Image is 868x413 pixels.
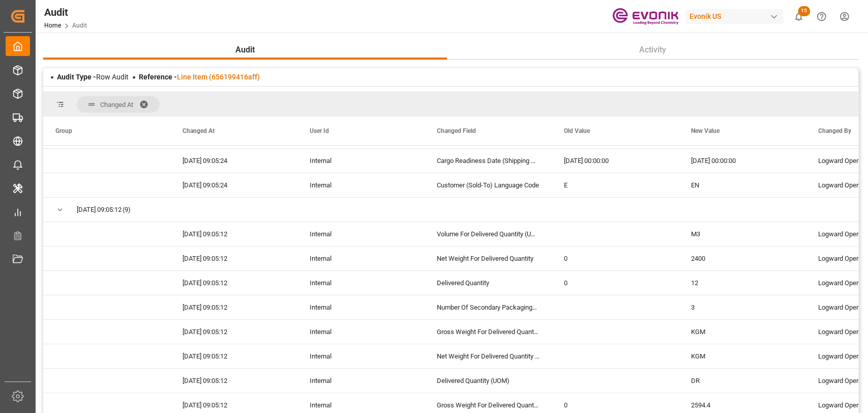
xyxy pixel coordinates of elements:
span: User Id [310,127,329,134]
div: Evonik US [685,9,783,24]
div: Row Audit [57,72,129,82]
div: Delivered Quantity (UOM) [425,369,552,393]
span: New Value [691,127,720,134]
span: Reference - [139,73,260,81]
div: M3 [679,222,806,246]
div: 2400 [679,246,806,270]
div: [DATE] 09:05:12 [170,320,297,344]
div: Internal [297,295,425,319]
div: Net Weight For Delivered Quantity (UOM) [425,344,552,368]
div: DR [679,369,806,393]
span: Changed By [818,127,851,134]
div: 0 [552,271,679,295]
div: [DATE] 09:05:12 [170,295,297,319]
div: Internal [297,369,425,393]
span: Activity [635,44,670,56]
button: Evonik US [685,7,787,26]
div: 0 [552,246,679,270]
button: show 15 new notifications [787,5,810,28]
button: Activity [447,40,858,60]
div: [DATE] 09:05:12 [170,246,297,270]
div: Internal [297,344,425,368]
div: Delivered Quantity [425,271,552,295]
img: Evonik-brand-mark-Deep-Purple-RGB.jpeg_1700498283.jpeg [612,8,678,25]
div: Customer (Sold-To) Language Code [425,173,552,197]
div: [DATE] 00:00:00 [552,149,679,173]
button: Help Center [810,5,833,28]
div: [DATE] 09:05:24 [170,173,297,197]
div: [DATE] 09:05:12 [170,344,297,368]
div: [DATE] 00:00:00 [679,149,806,173]
div: EN [679,173,806,197]
span: 15 [798,6,810,16]
span: Changed At [183,127,215,134]
div: Internal [297,246,425,270]
span: Old Value [564,127,590,134]
a: Line Item (656199416aff) [177,73,260,81]
div: KGM [679,344,806,368]
div: Internal [297,222,425,246]
div: KGM [679,320,806,344]
div: [DATE] 09:05:12 [170,271,297,295]
div: Number Of Secondary Packagings Delivered [425,295,552,319]
div: Volume For Delivered Quantity (UOM) [425,222,552,246]
span: Changed Field [437,127,476,134]
div: 12 [679,271,806,295]
div: E [552,173,679,197]
div: 3 [679,295,806,319]
span: (9) [123,198,131,222]
div: Cargo Readiness Date (Shipping Date) [425,149,552,173]
span: [DATE] 09:05:12 [77,198,122,222]
div: Internal [297,271,425,295]
button: Audit [43,40,447,60]
span: Audit [231,44,259,56]
a: Home [44,22,61,29]
div: Gross Weight For Delivered Quantity (UOM) [425,320,552,344]
div: Internal [297,149,425,173]
div: Audit [44,5,87,20]
span: Audit Type - [57,73,96,81]
span: Group [55,127,72,134]
div: [DATE] 09:05:12 [170,222,297,246]
div: Net Weight For Delivered Quantity [425,246,552,270]
div: Internal [297,173,425,197]
span: Changed At [100,101,133,108]
div: [DATE] 09:05:12 [170,369,297,393]
div: [DATE] 09:05:24 [170,149,297,173]
div: Internal [297,320,425,344]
